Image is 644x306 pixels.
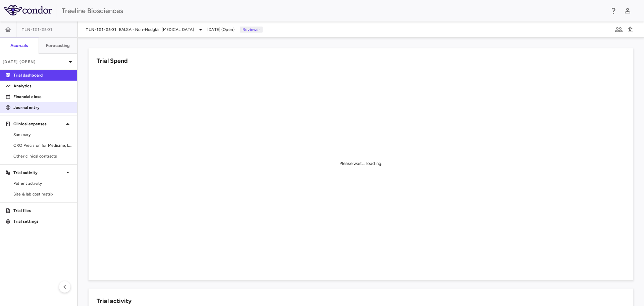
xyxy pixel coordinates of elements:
h6: Trial Spend [97,56,128,65]
span: Summary [13,132,72,138]
span: CRO Precision for Medicine, LLC [13,142,72,148]
img: logo-full-BYUhSk78.svg [4,5,52,15]
div: Treeline Biosciences [62,6,605,16]
p: Financial close [13,94,72,100]
span: TLN-121-2501 [22,27,52,32]
p: Clinical expenses [13,121,64,127]
p: Journal entry [13,104,72,111]
span: Site & lab cost matrix [13,191,72,197]
p: Trial settings [13,218,72,224]
p: Trial files [13,208,72,214]
div: Please wait... loading. [339,161,382,167]
p: [DATE] (Open) [3,59,66,65]
h6: Forecasting [46,43,70,49]
p: Trial activity [13,170,64,176]
span: Patient activity [13,180,72,186]
span: Other clinical contracts [13,153,72,159]
h6: Accruals [10,43,28,49]
p: Trial dashboard [13,72,72,78]
p: Reviewer [240,27,263,33]
span: [DATE] (Open) [207,27,234,33]
span: BALSA - Non-Hodgkin [MEDICAL_DATA] [119,27,194,33]
span: TLN-121-2501 [86,27,116,32]
h6: Trial activity [97,297,131,306]
p: Analytics [13,83,72,89]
